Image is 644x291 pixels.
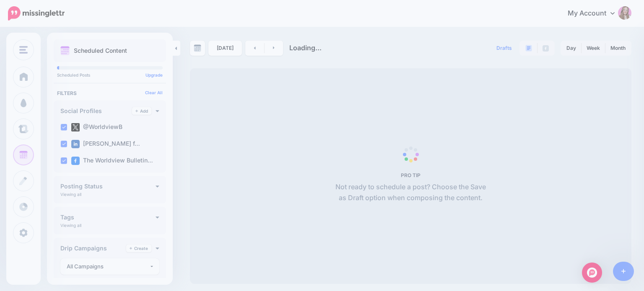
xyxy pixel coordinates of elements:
a: Upgrade [145,72,163,77]
img: calendar.png [60,46,70,55]
button: All Campaigns [60,258,159,275]
img: menu.png [19,46,28,54]
div: All Campaigns [67,262,149,271]
span: Loading... [289,44,322,52]
p: Viewing all [60,192,81,197]
img: twitter-square.png [71,123,80,131]
p: Viewing all [60,223,81,228]
a: Add [132,107,151,115]
h5: PRO TIP [332,172,489,178]
img: paragraph-boxed.png [525,45,532,52]
h4: Drip Campaigns [60,245,126,251]
a: [DATE] [208,41,242,56]
label: @WorldviewB [71,123,122,131]
img: facebook-grey-square.png [543,45,549,52]
label: The Worldview Bulletin… [71,157,153,165]
a: Day [561,41,581,55]
a: Clear All [145,90,163,95]
a: My Account [559,3,631,24]
img: facebook-square.png [71,157,80,165]
img: linkedin-square.png [71,140,80,148]
a: Create [126,245,151,252]
h4: Social Profiles [60,108,132,114]
label: [PERSON_NAME] f… [71,140,140,148]
img: calendar-grey-darker.png [194,44,201,52]
p: Scheduled Posts [57,73,163,77]
h4: Posting Status [60,183,156,189]
div: Open Intercom Messenger [582,263,602,283]
h4: Tags [60,214,156,220]
a: Drafts [491,41,517,56]
p: Not ready to schedule a post? Choose the Save as Draft option when composing the content. [332,182,489,203]
img: Missinglettr [8,6,65,21]
span: Drafts [496,46,512,51]
p: Scheduled Content [74,48,127,54]
h4: Filters [57,90,163,96]
a: Month [605,41,631,55]
a: Week [582,41,605,55]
